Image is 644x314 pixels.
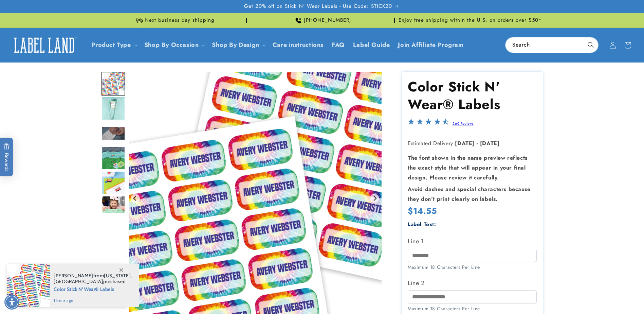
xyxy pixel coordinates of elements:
div: Announcement [102,13,247,28]
h1: Color Stick N' Wear® Labels [408,78,537,113]
strong: Avoid dashes and special characters because they don’t print clearly on labels. [408,185,531,203]
span: Next business day shipping [145,17,215,24]
div: Go to slide 5 [102,171,125,195]
a: 260 Reviews [453,121,474,126]
summary: Product Type [88,37,140,53]
span: $14.55 [408,206,437,216]
div: Accessibility Menu [4,295,19,310]
span: Care instructions [273,41,324,49]
div: Go to slide 1 [102,72,125,95]
span: [GEOGRAPHIC_DATA] [54,278,103,284]
img: Label Land [10,35,78,56]
summary: Shop By Design [208,37,268,53]
div: Maximum 18 Characters Per Line [408,264,537,271]
iframe: Gorgias live chat messenger [576,285,637,307]
img: Pink stripes design stick on clothing label on the care tag of a sweatshirt [102,97,125,120]
a: Label Guide [349,37,394,53]
div: Announcement [398,13,543,28]
img: null [102,126,125,140]
span: [PHONE_NUMBER] [304,17,351,24]
div: Go to slide 6 [102,196,125,220]
div: Go to slide 3 [102,121,125,145]
div: Go to slide 2 [102,97,125,120]
span: Rewards [3,143,10,172]
div: Maximum 18 Characters Per Line [408,305,537,312]
p: Estimated Delivery: [408,139,537,149]
a: Shop By Design [212,40,259,49]
button: Next slide [370,194,379,203]
span: Join Affiliate Program [398,41,463,49]
summary: Shop By Occasion [140,37,208,53]
button: Search [583,37,598,52]
span: Enjoy free shipping within the U.S. on orders over $50* [399,17,542,24]
a: FAQ [328,37,349,53]
span: Get 20% off on Stick N' Wear Labels - Use Code: STICK20 [244,3,392,10]
strong: The font shown in the name preview reflects the exact style that will appear in your final design... [408,154,528,181]
strong: [DATE] [455,139,475,147]
strong: [DATE] [480,139,500,147]
span: from , purchased [54,273,132,284]
a: Join Affiliate Program [394,37,467,53]
img: Color Stick N' Wear® Labels - Label Land [102,146,125,170]
span: [US_STATE] [104,273,131,279]
a: Care instructions [269,37,328,53]
span: FAQ [332,41,345,49]
span: [PERSON_NAME] [54,273,93,279]
a: Label Land [8,32,81,58]
label: Line 2 [408,278,537,289]
span: Label Guide [353,41,390,49]
strong: - [477,139,478,147]
div: Announcement [250,13,395,28]
button: Go to last slide [131,194,140,203]
a: Product Type [92,40,131,49]
div: Go to slide 4 [102,146,125,170]
label: Line 1 [408,236,537,247]
img: Color Stick N' Wear® Labels - Label Land [102,72,125,95]
span: Shop By Occasion [144,41,199,49]
label: Label Text: [408,221,436,228]
img: Color Stick N' Wear® Labels - Label Land [102,196,125,220]
span: 4.5-star overall rating [408,120,449,128]
img: Color Stick N' Wear® Labels - Label Land [102,171,125,195]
